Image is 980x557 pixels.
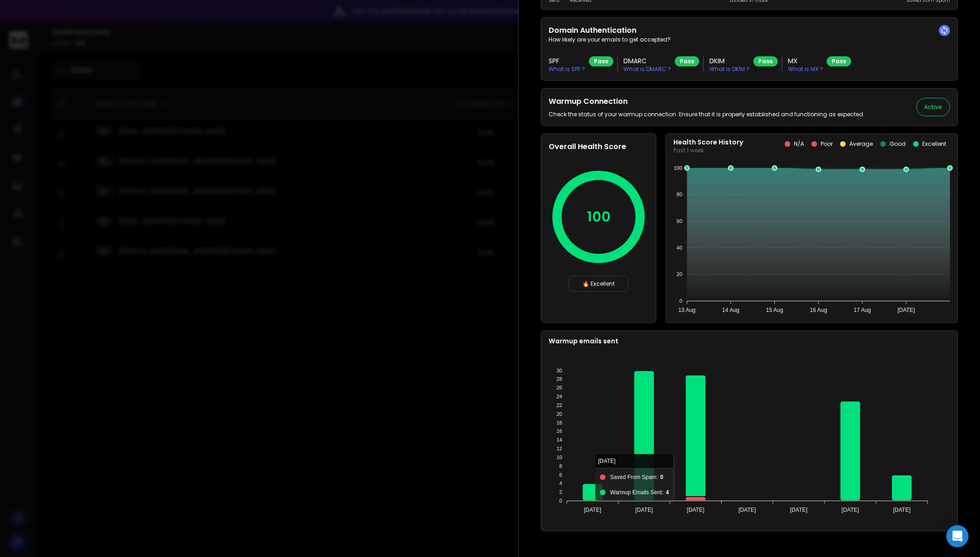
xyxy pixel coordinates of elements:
tspan: 24 [557,394,562,399]
tspan: 20 [557,411,562,417]
h3: MX [788,56,823,66]
tspan: 80 [677,192,682,197]
div: Open Intercom Messenger [946,525,968,547]
div: Pass [753,56,778,66]
tspan: [DATE] [893,507,911,513]
p: What is DKIM ? [709,66,750,73]
tspan: 6 [559,472,562,478]
tspan: 2 [559,489,562,495]
tspan: 16 Aug [810,307,827,313]
tspan: 26 [557,385,562,390]
p: Check the status of your warmup connection. Ensure that it is properly established and functionin... [549,111,865,118]
tspan: [DATE] [738,507,756,513]
tspan: 18 [557,420,562,425]
p: N/A [794,140,804,148]
p: How likely are your emails to get accepted? [549,36,950,43]
tspan: 100 [674,165,682,171]
h2: Warmup Connection [549,96,865,107]
p: Good [889,140,906,148]
p: 100 [587,209,611,225]
tspan: 0 [559,498,562,503]
tspan: 0 [679,298,682,304]
tspan: 14 [557,437,562,443]
tspan: 4 [559,480,562,486]
tspan: [DATE] [635,507,653,513]
tspan: 22 [557,402,562,408]
p: Warmup emails sent [549,336,950,346]
tspan: [DATE] [687,507,704,513]
h3: SPF [549,56,585,66]
tspan: 30 [557,368,562,373]
p: Health Score History [673,138,743,147]
tspan: 10 [557,455,562,460]
tspan: 60 [677,218,682,224]
tspan: 13 Aug [678,307,696,313]
div: Pass [675,56,699,66]
tspan: [DATE] [584,507,601,513]
tspan: [DATE] [841,507,859,513]
tspan: 20 [677,271,682,277]
p: What is DMARC ? [623,66,671,73]
tspan: 12 [557,446,562,451]
tspan: 8 [559,463,562,469]
h3: DKIM [709,56,750,66]
div: Pass [827,56,851,66]
button: Active [916,98,950,116]
tspan: 17 Aug [853,307,871,313]
p: Poor [821,140,833,148]
tspan: 14 Aug [722,307,739,313]
div: Pass [589,56,613,66]
tspan: 40 [677,245,682,251]
p: What is MX ? [788,66,823,73]
p: Excellent [922,140,946,148]
div: 🔥 Excellent [569,276,629,292]
tspan: 15 Aug [766,307,783,313]
p: What is SPF ? [549,66,585,73]
h2: Domain Authentication [549,25,950,36]
tspan: [DATE] [790,507,808,513]
h2: Overall Health Score [549,141,648,152]
tspan: 28 [557,376,562,382]
tspan: [DATE] [897,307,915,313]
h3: DMARC [623,56,671,66]
tspan: 16 [557,428,562,434]
p: Past 1 week [673,147,743,154]
p: Average [849,140,873,148]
